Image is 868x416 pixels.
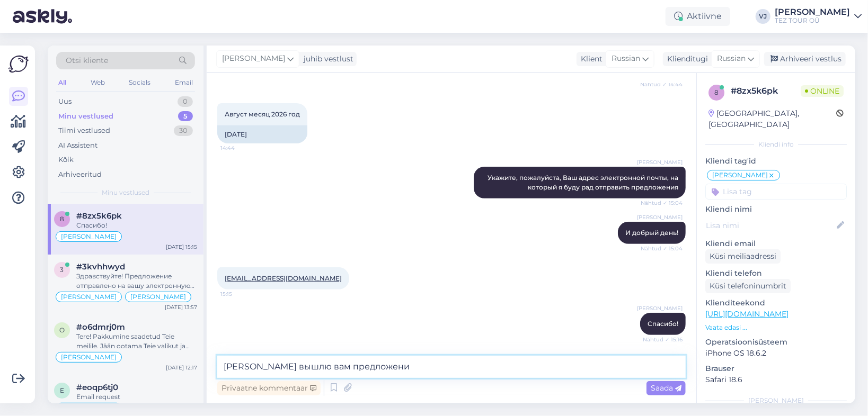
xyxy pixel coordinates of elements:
[648,320,678,328] span: Спасибо!
[174,125,193,136] div: 30
[178,111,193,122] div: 5
[8,54,29,74] img: Askly Logo
[640,80,683,88] span: Nähtud ✓ 14:44
[76,221,197,230] div: Спасибо!
[166,243,197,251] div: [DATE] 15:15
[775,8,862,25] a: [PERSON_NAME]TEZ TOUR OÜ
[705,204,847,215] p: Kliendi nimi
[705,363,847,374] p: Brauser
[61,233,117,240] span: [PERSON_NAME]
[756,9,770,24] div: VJ
[577,53,603,65] div: Klient
[705,374,847,385] p: Safari 18.6
[708,108,836,130] div: [GEOGRAPHIC_DATA], [GEOGRAPHIC_DATA]
[714,88,719,96] span: 8
[61,294,117,300] span: [PERSON_NAME]
[705,268,847,279] p: Kliendi telefon
[217,356,686,378] textarea: [PERSON_NAME] вышлю вам предложен
[225,274,342,282] a: [EMAIL_ADDRESS][DOMAIN_NAME]
[705,309,789,319] a: [URL][DOMAIN_NAME]
[705,184,847,200] input: Lisa tag
[705,140,847,149] div: Kliendi info
[217,125,307,143] div: [DATE]
[127,76,153,89] div: Socials
[775,8,850,16] div: [PERSON_NAME]
[705,249,781,264] div: Küsi meiliaadressi
[705,396,847,405] div: [PERSON_NAME]
[666,7,730,26] div: Aktiivne
[60,215,64,223] span: 8
[178,96,193,107] div: 0
[705,238,847,249] p: Kliendi email
[56,76,68,89] div: All
[166,364,197,372] div: [DATE] 12:17
[76,332,197,351] div: Tere! Pakkumine saadetud Teie meilile. Jään ootama Teie valikut ja broneerimissoovi andmetega.
[225,110,300,118] span: Август месяц 2026 год
[637,158,683,166] span: [PERSON_NAME]
[641,199,683,207] span: Nähtud ✓ 15:04
[76,392,197,402] div: Email request
[220,290,260,298] span: 15:15
[220,144,260,152] span: 14:44
[801,85,844,97] span: Online
[625,229,678,237] span: И добрый день!
[637,304,683,312] span: [PERSON_NAME]
[76,211,122,221] span: #8zx5k6pk
[764,52,846,66] div: Arhiveeri vestlus
[705,348,847,359] p: iPhone OS 18.6.2
[76,322,125,332] span: #o6dmrj0m
[731,85,801,97] div: # 8zx5k6pk
[58,140,98,151] div: AI Assistent
[58,155,74,165] div: Kõik
[173,76,195,89] div: Email
[58,111,113,122] div: Minu vestlused
[76,383,118,392] span: #eoqp6tj0
[217,381,321,395] div: Privaatne kommentaar
[60,266,64,274] span: 3
[717,53,746,65] span: Russian
[705,279,791,293] div: Küsi telefoninumbrit
[488,174,680,191] span: Укажите, пожалуйста, Ваш адрес электронной почты, на который я буду рад отправить предложения
[712,172,768,178] span: [PERSON_NAME]
[641,245,683,252] span: Nähtud ✓ 15:04
[705,323,847,332] p: Vaata edasi ...
[705,156,847,167] p: Kliendi tag'id
[637,213,683,221] span: [PERSON_NAME]
[651,383,681,393] span: Saada
[76,262,125,272] span: #3kvhhwyd
[59,326,65,334] span: o
[76,272,197,291] div: Здравствуйте! Предложение отправлено на вашу электронную почту. Я жду вашего выбора и деталей ваш...
[222,53,285,65] span: [PERSON_NAME]
[775,16,850,25] div: TEZ TOUR OÜ
[706,220,835,231] input: Lisa nimi
[705,337,847,348] p: Operatsioonisüsteem
[299,53,353,65] div: juhib vestlust
[58,96,72,107] div: Uus
[643,336,683,343] span: Nähtud ✓ 15:16
[66,55,108,66] span: Otsi kliente
[61,354,117,360] span: [PERSON_NAME]
[58,125,110,136] div: Tiimi vestlused
[663,53,708,65] div: Klienditugi
[102,188,149,197] span: Minu vestlused
[612,53,640,65] span: Russian
[60,386,64,394] span: e
[165,303,197,311] div: [DATE] 13:57
[58,169,102,180] div: Arhiveeritud
[705,297,847,309] p: Klienditeekond
[88,76,107,89] div: Web
[130,294,186,300] span: [PERSON_NAME]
